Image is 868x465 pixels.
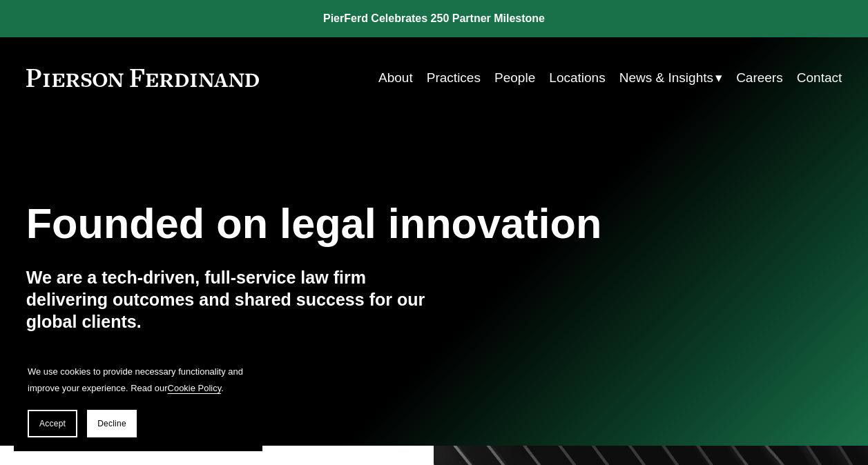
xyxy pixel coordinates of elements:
[427,65,481,91] a: Practices
[26,199,706,248] h1: Founded on legal innovation
[494,65,535,91] a: People
[797,65,842,91] a: Contact
[97,419,126,428] span: Decline
[26,267,434,333] h4: We are a tech-driven, full-service law firm delivering outcomes and shared success for our global...
[28,410,77,437] button: Accept
[549,65,605,91] a: Locations
[39,419,66,428] span: Accept
[378,65,413,91] a: About
[619,65,722,91] a: folder dropdown
[28,364,249,396] p: We use cookies to provide necessary functionality and improve your experience. Read our .
[168,383,222,393] a: Cookie Policy
[14,350,262,451] section: Cookie banner
[736,65,783,91] a: Careers
[87,410,137,437] button: Decline
[619,66,713,90] span: News & Insights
